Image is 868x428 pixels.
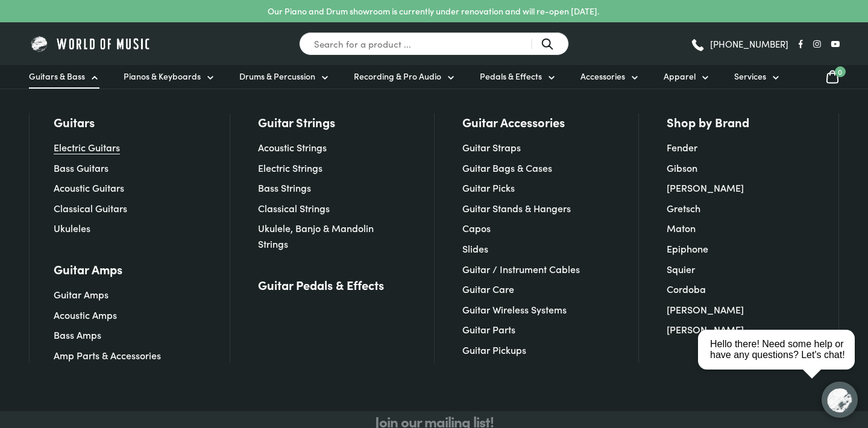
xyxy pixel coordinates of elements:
[54,308,117,321] a: Acoustic Amps
[54,201,127,215] a: Classical Guitars
[54,348,161,362] a: Amp Parts & Accessories
[835,66,846,77] span: 0
[258,181,311,194] a: Bass Strings
[299,32,569,55] input: Search for a product ...
[734,70,766,83] span: Services
[462,262,580,275] a: Guitar / Instrument Cables
[462,282,514,295] a: Guitar Care
[462,221,491,234] a: Capos
[667,303,744,316] a: [PERSON_NAME]
[54,288,108,301] a: Guitar Amps
[580,70,625,83] span: Accessories
[462,323,515,336] a: Guitar Parts
[258,221,374,250] a: Ukulele, Banjo & Mandolin Strings
[258,140,327,154] a: Acoustic Strings
[258,276,384,293] a: Guitar Pedals & Effects
[462,113,565,130] a: Guitar Accessories
[667,221,696,234] a: Maton
[480,70,542,83] span: Pedals & Effects
[258,113,335,130] a: Guitar Strings
[462,303,567,316] a: Guitar Wireless Systems
[667,140,697,154] a: Fender
[462,161,552,174] a: Guitar Bags & Cases
[462,343,526,356] a: Guitar Pickups
[462,242,488,255] a: Slides
[693,295,868,428] iframe: Chat with our support team
[54,161,108,174] a: Bass Guitars
[667,262,695,275] a: Squier
[268,5,599,17] p: Our Piano and Drum showroom is currently under renovation and will re-open [DATE].
[667,161,697,174] a: Gibson
[239,70,315,83] span: Drums & Percussion
[54,113,95,130] a: Guitars
[462,181,515,194] a: Guitar Picks
[354,70,441,83] span: Recording & Pro Audio
[54,181,124,194] a: Acoustic Guitars
[258,161,322,174] a: Electric Strings
[462,140,521,154] a: Guitar Straps
[667,113,749,130] a: Shop by Brand
[54,260,122,277] a: Guitar Amps
[667,201,700,215] a: Gretsch
[667,282,706,295] a: Cordoba
[258,201,330,215] a: Classical Strings
[667,323,744,336] a: [PERSON_NAME]
[462,201,571,215] a: Guitar Stands & Hangers
[29,34,153,53] img: World of Music
[54,221,90,234] a: Ukuleles
[664,70,696,83] span: Apparel
[124,70,201,83] span: Pianos & Keyboards
[710,39,788,48] span: [PHONE_NUMBER]
[690,35,788,53] a: [PHONE_NUMBER]
[667,181,744,194] a: [PERSON_NAME]
[54,328,101,341] a: Bass Amps
[29,70,85,83] span: Guitars & Bass
[54,140,120,154] a: Electric Guitars
[667,242,708,255] a: Epiphone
